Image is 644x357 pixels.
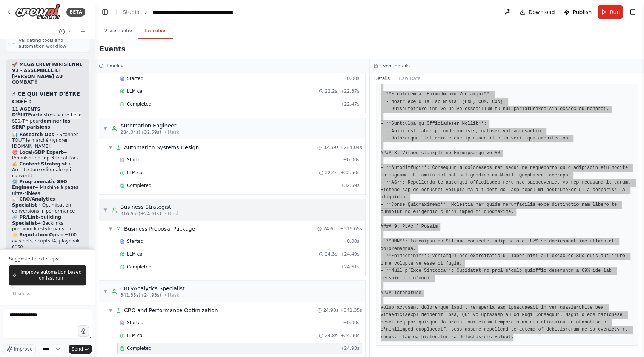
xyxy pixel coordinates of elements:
span: Started [127,320,143,326]
span: + 32.59s [340,182,360,188]
p: orchestrés par le pour : [12,107,83,130]
span: + 0.00s [343,75,359,81]
li: → Propulser en Top-3 Local Pack [12,150,83,161]
span: 24.93s [323,307,339,313]
li: → Scanner TOUT le marché (ignorer [DOMAIN_NAME]) [12,132,83,150]
span: Run [610,8,620,16]
span: Started [127,238,143,244]
span: + 24.90s [340,332,360,339]
p: Suggested next steps: [9,256,86,262]
button: Execution [138,23,173,39]
strong: 📈 CRO/Analytics Specialist [12,196,55,208]
button: Details [370,73,395,84]
li: → +100 avis nets, scripts IA, playbook crise [12,232,83,250]
h3: Timeline [106,63,125,69]
span: • 1 task [164,292,179,298]
span: Improve automation based on last run [19,269,83,281]
span: LLM call [127,251,145,257]
span: Validating tools and automation workflow [18,37,83,49]
strong: ⚡ CE QUI VIENT D'ÊTRE CRÉÉ : [12,91,80,104]
button: Improve [3,344,36,354]
button: Click to speak your automation idea [78,325,89,337]
strong: 🎯 Local/GBP Expert [12,150,63,155]
span: + 24.93s [340,345,360,351]
span: • 1 task [164,129,179,135]
span: Dismiss [13,291,30,297]
button: Raw Data [394,73,425,84]
span: + 24.61s [340,264,360,270]
span: 24.61s [323,226,339,232]
span: + 341.35s [340,307,362,313]
span: ▼ [103,126,108,132]
button: Improve automation based on last run [9,265,86,285]
nav: breadcrumb [123,8,237,16]
strong: 🔗 PR/Link-building Specialist [12,214,61,225]
span: 24.8s [325,332,337,339]
span: + 316.65s [340,226,362,232]
span: Completed [127,264,151,270]
strong: ⭐ Reputation Ops [12,232,59,237]
span: LLM call [127,170,145,176]
div: Automation Systems Design [124,144,199,151]
span: + 284.04s [340,144,362,150]
div: CRO and Performance Optimization [124,306,218,314]
span: ▼ [108,307,113,313]
button: Download [516,5,558,19]
span: ▼ [108,226,113,232]
button: Switch to previous chat [56,27,74,36]
button: Send [69,345,92,354]
div: Business Strategist [120,203,179,211]
strong: ⚙️ Programmatic SEO Engineer [12,179,67,190]
span: LLM call [127,332,145,339]
div: BETA [66,8,85,17]
li: → Architecture éditoriale qui convertit [12,161,83,179]
span: Download [529,8,555,16]
span: 32.59s [323,144,339,150]
span: Started [127,157,143,163]
div: Business Proposal Package [124,225,195,233]
span: Started [127,75,143,81]
span: Completed [127,182,151,188]
span: ▼ [103,207,108,213]
button: Run [598,5,623,19]
strong: 📊 Research Ops [12,132,54,137]
span: + 0.00s [343,320,359,326]
span: + 22.37s [340,88,360,94]
span: • 1 task [164,211,179,217]
span: ▼ [108,144,113,150]
li: → Optimisation conversions + performance [12,196,83,214]
button: Publish [561,5,595,19]
code: Lead SEO/PM [12,112,81,125]
span: 24.3s [325,251,337,257]
button: Visual Editor [98,23,138,39]
span: 32.4s [325,170,337,176]
span: 341.35s (+24.93s) [120,292,161,298]
span: 22.2s [325,88,337,94]
span: + 32.50s [340,170,360,176]
li: → Backlinks premium lifestyle parisien [12,214,83,232]
img: Logo [15,3,60,20]
span: Completed [127,101,151,107]
span: + 0.00s [343,238,359,244]
h2: Events [100,44,125,54]
strong: 11 AGENTS D'ÉLITE [12,107,40,118]
span: ▼ [103,288,108,294]
div: Automation Engineer [120,122,179,129]
div: CRO/Analytics Specialist [120,285,184,292]
strong: 🚀 MEGA CREW PARISIENNE V3 - ASSEMBLÉE ET [PERSON_NAME] AU COMBAT ! [12,62,83,85]
button: Hide left sidebar [100,7,110,17]
span: LLM call [127,88,145,94]
span: 284.04s (+32.59s) [120,129,161,135]
li: → Machine à pages ultra-ciblées [12,179,83,197]
span: 316.65s (+24.61s) [120,211,161,217]
strong: ✍️ Content Strategist [12,161,67,167]
span: + 22.47s [340,101,360,107]
h3: Event details [380,63,410,69]
span: Completed [127,345,151,351]
a: Studio [123,9,140,15]
button: Start a new chat [77,27,89,36]
button: Show right sidebar [627,7,638,17]
button: Dismiss [9,288,34,299]
span: + 0.00s [343,157,359,163]
span: Send [72,346,83,352]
